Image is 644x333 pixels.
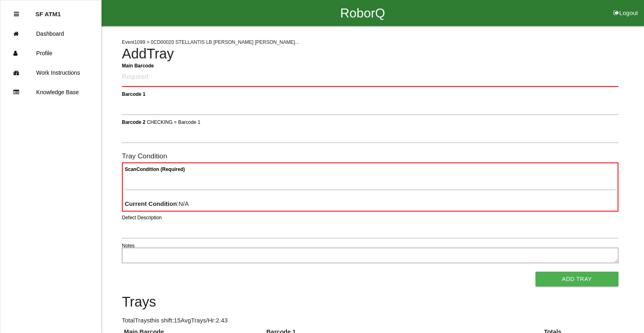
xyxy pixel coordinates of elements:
b: Main Barcode [122,63,154,68]
p: Total Trays this shift: 15 Avg Trays /Hr: 2.43 [122,316,618,325]
a: Dashboard [0,24,101,43]
label: Notes [122,242,134,249]
span: : N/A [125,200,189,207]
a: Work Instructions [0,63,101,82]
b: Barcode 2 [122,119,145,125]
div: Close [14,4,19,24]
h4: Add Tray [122,46,618,62]
span: CHECKING = Barcode 1 [147,119,200,125]
a: Profile [0,43,101,63]
b: Current Condition [125,200,177,207]
a: Knowledge Base [0,82,101,102]
h6: Tray Condition [122,152,618,160]
p: SF ATM1 [35,4,61,17]
span: Event 1099 > 0CD00020 STELLANTIS LB [PERSON_NAME] [PERSON_NAME]... [122,39,299,45]
button: Add Tray [536,272,618,286]
b: Scan Condition (Required) [125,166,185,172]
label: Defect Description [122,214,162,221]
b: Barcode 1 [122,91,145,97]
input: Required [122,68,618,87]
h4: Trays [122,294,618,310]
